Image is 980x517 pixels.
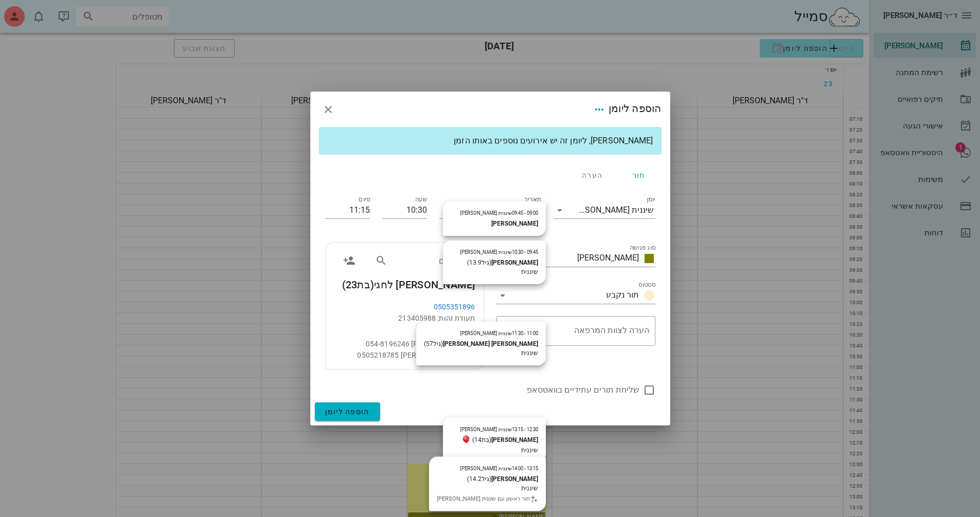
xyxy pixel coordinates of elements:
span: שיננית [PERSON_NAME] [460,330,512,336]
label: שליחת תורים עתידיים בוואטסאפ [325,385,639,395]
div: הוספה ליומן [590,100,662,119]
div: יומןשיננית [PERSON_NAME] [554,202,655,218]
span: 13.9 [469,259,482,266]
label: סטטוס [638,281,655,289]
div: שיננית [424,348,538,358]
span: [PERSON_NAME] לחגי [342,276,475,293]
div: שיננית [PERSON_NAME] [575,206,653,215]
span: תור נקבע [606,290,639,300]
div: תור ראשון עם שיננית [PERSON_NAME] [437,495,538,504]
div: שיננית [437,484,538,493]
a: 0505351896 [434,303,475,311]
span: (גיל ) [467,259,491,266]
span: (בת ) [342,279,375,291]
span: [PERSON_NAME] [577,253,639,263]
span: הוספה ליומן [325,408,370,416]
strong: [PERSON_NAME] [PERSON_NAME] [443,340,538,347]
div: הערה [569,163,615,188]
small: 12:30 - 13:15 [460,427,538,432]
strong: [PERSON_NAME] [491,220,538,227]
img: ballon.2b982a8d.png [462,435,472,446]
span: שיננית [PERSON_NAME] [460,466,512,471]
div: תעודת זהות: 213405988 [334,312,475,324]
div: סטטוסתור נקבע [496,287,655,304]
label: סיום [359,196,370,204]
div: שיננית [451,267,538,276]
strong: [PERSON_NAME] [491,259,538,266]
span: שיננית [PERSON_NAME] [460,210,512,216]
div: שיננית [451,446,538,455]
span: שיננית [PERSON_NAME] [460,249,512,255]
small: 09:00 - 09:45 [460,210,538,216]
strong: [PERSON_NAME] [491,475,538,483]
div: תור [615,163,662,188]
label: תאריך [524,196,541,204]
label: יומן [646,196,655,204]
span: [PERSON_NAME], ליומן זה יש אירועים נוספים באותו הזמן [454,136,653,145]
button: הוספה ליומן [315,402,380,421]
small: 13:15 - 14:00 [460,466,538,471]
span: 14.2 [469,475,482,483]
strong: [PERSON_NAME] [491,436,538,444]
small: 11:00 - 11:30 [460,330,538,336]
label: שעה [415,196,426,204]
span: 23 [346,279,358,291]
small: 09:45 - 10:30 [460,249,538,255]
span: שיננית [PERSON_NAME] [460,427,512,432]
span: (גיל ) [467,475,491,483]
span: (גיל ) [424,340,443,347]
label: סוג פגישה [629,244,655,252]
span: (בת ) [472,436,491,444]
span: 14 [474,436,482,444]
span: 57 [426,340,433,347]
